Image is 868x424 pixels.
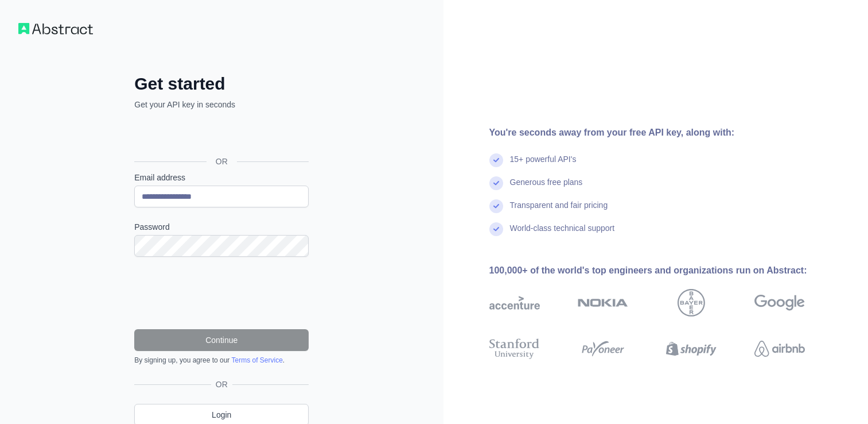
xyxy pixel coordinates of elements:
img: bayer [678,289,705,317]
img: check mark [489,222,503,236]
div: By signing up, you agree to our . [134,356,309,365]
img: google [754,289,805,317]
span: OR [207,156,237,167]
img: Workflow [18,23,93,34]
div: World-class technical support [510,222,615,245]
img: nokia [578,289,628,317]
div: 15+ powerful API's [510,153,577,176]
label: Email address [134,172,309,183]
label: Password [134,221,309,233]
img: accenture [489,289,540,317]
div: Generous free plans [510,176,583,199]
img: airbnb [754,336,805,361]
img: check mark [489,153,503,167]
img: shopify [666,336,717,361]
a: Terms of Service [231,356,282,364]
iframe: Przycisk Zaloguj się przez Google [129,123,312,148]
p: Get your API key in seconds [134,99,309,110]
img: check mark [489,199,503,213]
img: payoneer [578,336,628,361]
h2: Get started [134,74,309,94]
img: stanford university [489,336,540,361]
div: Transparent and fair pricing [510,199,608,222]
iframe: reCAPTCHA [134,271,309,315]
div: 100,000+ of the world's top engineers and organizations run on Abstract: [489,264,842,277]
img: check mark [489,176,503,190]
span: OR [211,379,232,390]
div: You're seconds away from your free API key, along with: [489,126,842,140]
button: Continue [134,329,309,351]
